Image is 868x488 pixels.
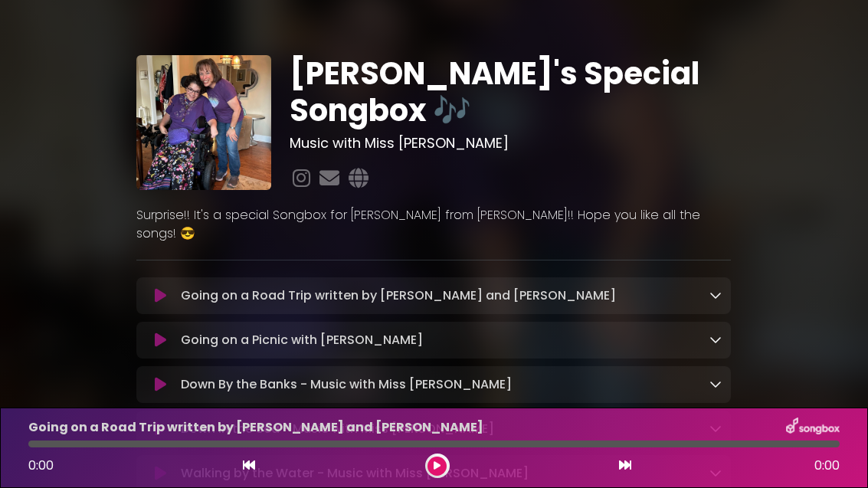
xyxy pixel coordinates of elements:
p: Going on a Road Trip written by [PERSON_NAME] and [PERSON_NAME] [181,287,616,305]
p: Surprise!! It's a special Songbox for [PERSON_NAME] from [PERSON_NAME]!! Hope you like all the so... [136,206,731,243]
img: songbox-logo-white.png [786,418,840,437]
p: Going on a Road Trip written by [PERSON_NAME] and [PERSON_NAME] [28,418,483,437]
h1: [PERSON_NAME]'s Special Songbox 🎶 [290,55,731,129]
p: Going on a Picnic with [PERSON_NAME] [181,331,423,349]
img: DpsALNU4Qse55zioNQQO [136,55,271,190]
p: Down By the Banks - Music with Miss [PERSON_NAME] [181,375,512,394]
span: 0:00 [814,457,840,475]
h3: Music with Miss [PERSON_NAME] [290,135,731,152]
span: 0:00 [28,457,54,474]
